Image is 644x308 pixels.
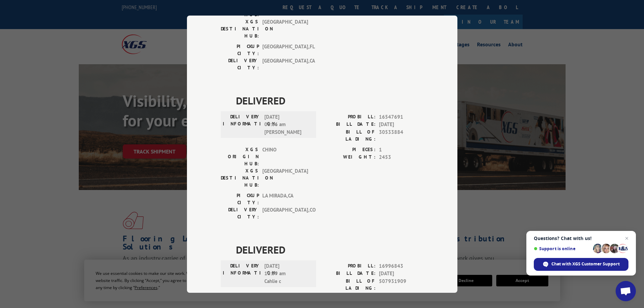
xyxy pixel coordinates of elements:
label: DELIVERY INFORMATION: [223,262,261,285]
span: LA MIRADA , CA [262,192,308,206]
span: [DATE] [379,121,424,128]
label: PROBILL: [322,262,376,270]
label: BILL DATE: [322,121,376,128]
span: [DATE] 08:06 am [PERSON_NAME] [264,113,310,136]
label: BILL OF LADING: [322,277,376,291]
span: 30533884 [379,128,424,142]
label: DELIVERY INFORMATION: [223,113,261,136]
span: [DATE] [379,270,424,278]
span: 2453 [379,153,424,161]
span: Close chat [623,234,631,242]
label: PIECES: [322,146,376,153]
label: XGS ORIGIN HUB: [221,146,259,167]
label: XGS DESTINATION HUB: [221,18,259,39]
span: [GEOGRAPHIC_DATA] [262,167,308,188]
span: Support is online [534,246,591,251]
span: 507931909 [379,277,424,291]
span: Chat with XGS Customer Support [551,261,620,267]
span: [GEOGRAPHIC_DATA] , CA [262,57,308,71]
label: PICKUP CITY: [221,43,259,57]
span: 16996843 [379,262,424,270]
span: [GEOGRAPHIC_DATA] [262,18,308,39]
label: XGS DESTINATION HUB: [221,167,259,188]
label: BILL DATE: [322,270,376,278]
span: 1 [379,146,424,153]
label: WEIGHT: [322,153,376,161]
label: DELIVERY CITY: [221,57,259,71]
label: BILL OF LADING: [322,128,376,142]
label: DELIVERY CITY: [221,206,259,220]
span: CHINO [262,146,308,167]
span: [GEOGRAPHIC_DATA] , CO [262,206,308,220]
label: PROBILL: [322,113,376,121]
span: DELIVERED [236,93,424,108]
span: [GEOGRAPHIC_DATA] , FL [262,43,308,57]
label: PICKUP CITY: [221,192,259,206]
span: DELIVERED [236,242,424,257]
span: 16547691 [379,113,424,121]
div: Chat with XGS Customer Support [534,258,628,271]
span: Questions? Chat with us! [534,236,628,241]
span: [DATE] 10:39 am Cahlie c [264,262,310,285]
div: Open chat [616,281,636,301]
